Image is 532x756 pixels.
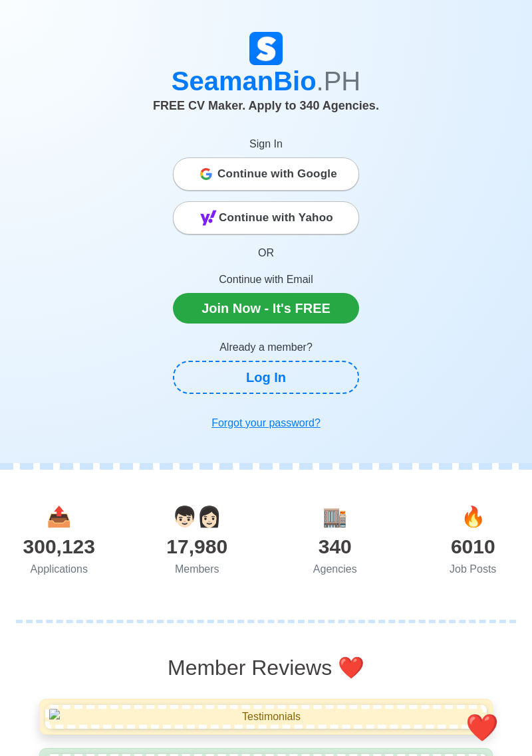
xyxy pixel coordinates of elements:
span: smiley [465,713,499,742]
span: agencies [323,506,347,527]
h2: Member Reviews [37,655,495,680]
div: Agencies [266,561,404,577]
img: Logo [249,32,283,65]
button: Continue with Yahoo [173,201,359,235]
u: Forgot your password? [211,417,321,428]
p: OR [173,245,359,261]
span: emoji [338,656,364,680]
span: applications [47,506,71,527]
div: 17,980 [128,531,267,561]
button: Continue with Google [173,157,359,191]
div: 340 [266,531,404,561]
p: Sign In [173,136,359,152]
a: Forgot your password? [173,410,359,436]
span: jobs [461,506,485,527]
div: Members [128,561,267,577]
span: FREE CV Maker. Apply to 340 Agencies. [153,99,379,112]
a: Log In [173,361,359,394]
span: Continue with Google [217,161,337,187]
h1: SeamanBio [37,65,495,97]
span: .PH [317,66,361,96]
span: users [172,506,221,527]
p: Already a member? [173,339,359,355]
a: Join Now - It's FREE [173,293,359,324]
img: Testimonials [45,705,487,729]
p: Continue with Email [173,272,359,288]
span: Continue with Yahoo [219,205,333,231]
